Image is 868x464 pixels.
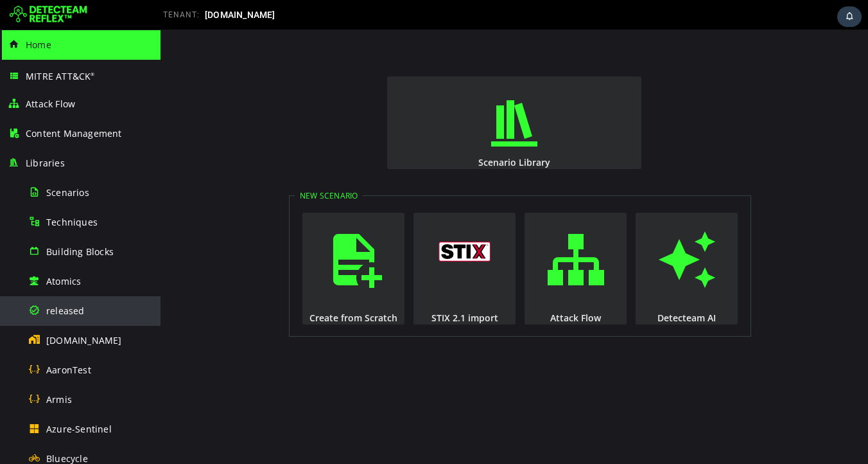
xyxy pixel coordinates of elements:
img: logo_stix.svg [278,212,331,232]
button: Attack Flow [364,183,466,295]
div: Task Notifications [837,6,862,27]
span: Home [26,39,51,51]
button: Create from Scratch [142,183,244,295]
span: Armis [46,393,72,406]
span: Content Management [26,127,122,139]
div: Scenario Library [225,127,482,139]
sup: ® [91,71,94,77]
img: Detecteam logo [10,4,87,25]
span: Libraries [26,157,65,169]
span: TENANT: [163,10,200,19]
span: released [46,305,85,317]
span: Techniques [46,216,98,228]
div: Create from Scratch [141,282,245,294]
button: Detecteam AI [475,183,577,295]
span: MITRE ATT&CK [26,70,95,82]
button: STIX 2.1 import [253,183,355,295]
legend: New Scenario [134,161,202,172]
span: AaronTest [46,364,91,376]
span: Scenarios [46,186,89,199]
span: Azure-Sentinel [46,423,112,435]
div: STIX 2.1 import [252,282,356,294]
span: [DOMAIN_NAME] [205,10,275,20]
span: [DOMAIN_NAME] [46,334,122,346]
span: Attack Flow [26,98,75,110]
div: Detecteam AI [474,282,578,294]
div: Attack Flow [363,282,467,294]
button: Scenario Library [227,47,481,139]
span: Atomics [46,275,81,287]
span: Building Blocks [46,245,114,258]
